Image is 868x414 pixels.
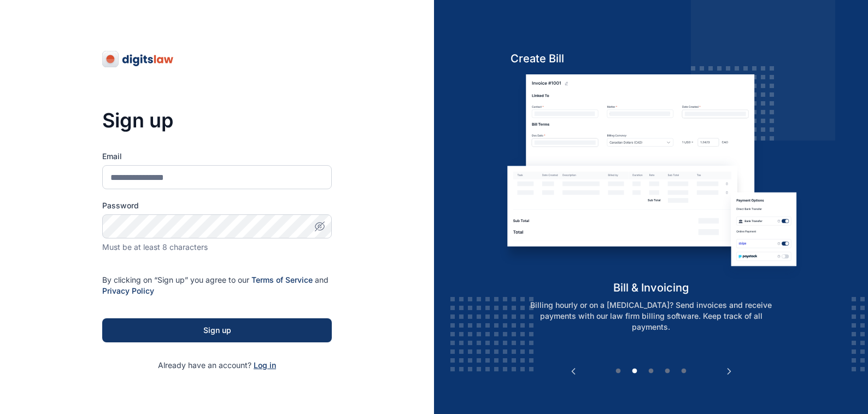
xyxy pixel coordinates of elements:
p: Already have an account? [102,360,332,371]
h5: Create Bill [500,51,803,66]
button: 5 [678,366,689,377]
label: Password [102,200,332,211]
a: Log in [254,360,276,370]
h5: bill & invoicing [500,280,803,295]
button: Next [724,366,735,377]
h3: Sign up [102,109,332,131]
a: Privacy Policy [102,286,154,295]
p: By clicking on “Sign up” you agree to our and [102,275,332,296]
img: digitslaw-logo [102,50,174,68]
button: 1 [613,366,624,377]
img: bill-and-invoicin [500,74,803,279]
button: 4 [662,366,673,377]
label: Email [102,151,332,162]
button: 3 [646,366,656,377]
div: Must be at least 8 characters [102,242,332,253]
button: 2 [629,366,640,377]
a: Terms of Service [251,275,313,284]
div: Sign up [120,325,314,336]
button: Sign up [102,318,332,342]
button: Previous [568,366,579,377]
p: Billing hourly or on a [MEDICAL_DATA]? Send invoices and receive payments with our law firm billi... [511,300,791,333]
